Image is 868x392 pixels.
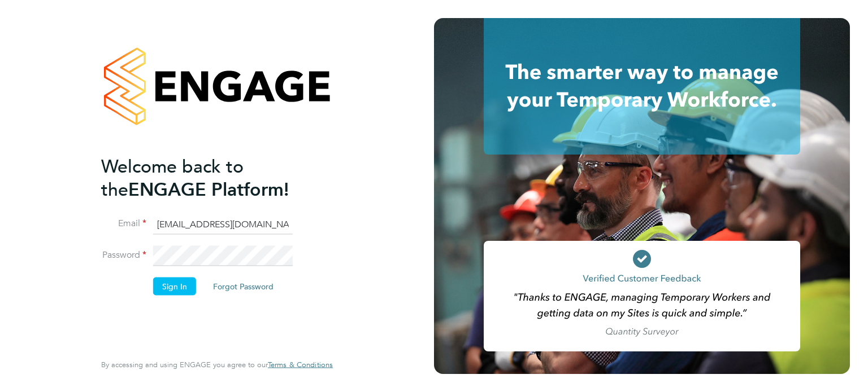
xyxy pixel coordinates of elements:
[204,278,283,296] button: Forgot Password
[101,218,146,230] label: Email
[268,360,333,369] span: Terms & Conditions
[101,155,244,200] span: Welcome back to the
[101,155,322,201] h2: ENGAGE Platform!
[153,278,196,296] button: Sign In
[101,360,333,369] span: By accessing and using ENGAGE you agree to our
[101,249,146,261] label: Password
[268,360,333,369] a: Terms & Conditions
[153,214,293,235] input: Enter your work email...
